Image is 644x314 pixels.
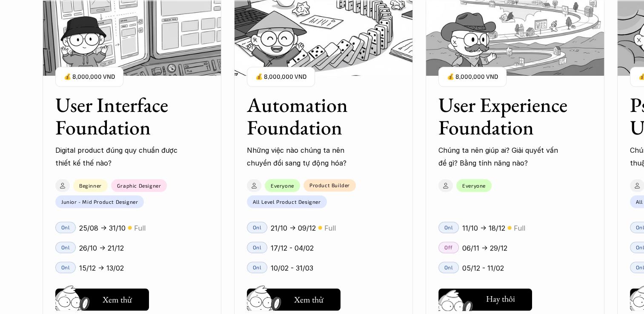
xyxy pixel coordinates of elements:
p: 💰 8,000,000 VND [447,71,498,83]
p: Full [514,222,525,234]
p: Product Builder [309,182,350,188]
a: Xem thử [55,285,149,311]
p: Onl [253,244,262,250]
p: Off [444,244,453,250]
p: Everyone [462,183,486,188]
p: Những việc nào chúng ta nên chuyển đổi sang tự động hóa? [247,144,370,170]
p: 05/12 - 11/02 [462,262,504,274]
h5: Xem thử [103,294,132,305]
p: Everyone [271,183,294,188]
a: Hay thôi [438,285,532,311]
p: Chúng ta nên giúp ai? Giải quyết vấn đề gì? Bằng tính năng nào? [438,144,562,170]
p: Onl [253,264,262,270]
p: 💰 8,000,000 VND [64,71,115,83]
p: 🟡 [128,225,132,231]
a: Xem thử [247,285,341,311]
p: Onl [444,264,453,270]
p: 21/10 -> 09/12 [271,222,316,234]
p: Beginner [79,183,102,188]
h5: Xem thử [294,294,323,305]
p: 25/08 -> 31/10 [79,222,126,234]
p: 💰 8,000,000 VND [255,71,306,83]
p: Full [324,222,336,234]
p: All Level Product Designer [253,199,321,205]
p: 17/12 - 04/02 [271,242,314,254]
h5: Hay thôi [486,293,515,305]
p: 10/02 - 31/03 [271,262,313,274]
p: Digital product đúng quy chuẩn được thiết kế thế nào? [55,144,179,170]
p: 🟡 [507,225,512,231]
p: 11/10 -> 18/12 [462,222,505,234]
h3: User Interface Foundation [55,94,187,139]
p: 26/10 -> 21/12 [79,242,124,254]
p: Junior - Mid Product Designer [61,199,138,205]
p: 15/12 -> 13/02 [79,262,124,274]
p: Onl [253,224,262,230]
button: Hay thôi [438,288,532,311]
p: Onl [444,224,453,230]
h3: Automation Foundation [247,94,379,139]
h3: User Experience Foundation [438,94,570,139]
button: Xem thử [55,288,149,311]
p: 06/11 -> 29/12 [462,242,507,254]
p: Full [134,222,146,234]
p: Graphic Designer [117,183,161,188]
button: Xem thử [247,288,341,311]
p: 🟡 [318,225,322,231]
